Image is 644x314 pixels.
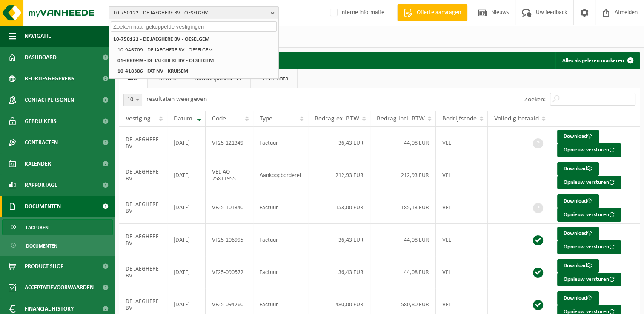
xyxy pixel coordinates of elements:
[113,37,209,42] strong: 10-750122 - DE JAEGHERE BV - OESELGEM
[206,256,253,288] td: VF25-090572
[167,191,206,224] td: [DATE]
[557,259,599,273] a: Download
[557,130,599,143] a: Download
[415,9,463,17] span: Offerte aanvragen
[117,69,188,74] strong: 10-418386 - FAT NV - KRUISEM
[370,224,436,256] td: 44,08 EUR
[124,94,142,106] span: 10
[25,256,63,277] span: Product Shop
[436,256,488,288] td: VEL
[111,21,277,32] input: Zoeken naar gekoppelde vestigingen
[25,132,58,153] span: Contracten
[113,7,267,20] span: 10-750122 - DE JAEGHERE BV - OESELGEM
[442,115,477,122] span: Bedrijfscode
[308,159,370,191] td: 212,93 EUR
[524,96,546,103] label: Zoeken:
[26,220,49,236] span: Facturen
[25,47,57,68] span: Dashboard
[308,256,370,288] td: 36,43 EUR
[126,115,151,122] span: Vestiging
[119,224,167,256] td: DE JAEGHERE BV
[123,94,142,106] span: 10
[370,191,436,224] td: 185,13 EUR
[377,115,425,122] span: Bedrag incl. BTW
[25,68,74,89] span: Bedrijfsgegevens
[557,273,621,286] button: Opnieuw versturen
[26,238,57,254] span: Documenten
[25,153,51,174] span: Kalender
[315,115,359,122] span: Bedrag ex. BTW
[25,277,94,298] span: Acceptatievoorwaarden
[557,162,599,176] a: Download
[212,115,226,122] span: Code
[397,4,467,21] a: Offerte aanvragen
[370,127,436,159] td: 44,08 EUR
[328,6,384,19] label: Interne informatie
[555,52,639,69] button: Alles als gelezen markeren
[2,237,113,254] a: Documenten
[167,256,206,288] td: [DATE]
[557,194,599,208] a: Download
[308,191,370,224] td: 153,00 EUR
[253,159,308,191] td: Aankoopborderel
[251,69,297,88] a: Creditnota
[494,115,539,122] span: Volledig betaald
[436,224,488,256] td: VEL
[119,191,167,224] td: DE JAEGHERE BV
[2,219,113,235] a: Facturen
[436,127,488,159] td: VEL
[557,143,621,157] button: Opnieuw versturen
[119,127,167,159] td: DE JAEGHERE BV
[370,256,436,288] td: 44,08 EUR
[174,115,192,122] span: Datum
[436,191,488,224] td: VEL
[25,26,51,47] span: Navigatie
[557,240,621,254] button: Opnieuw versturen
[557,176,621,189] button: Opnieuw versturen
[186,69,250,88] a: Aankoopborderel
[557,208,621,222] button: Opnieuw versturen
[25,196,61,217] span: Documenten
[253,224,308,256] td: Factuur
[146,96,207,103] label: resultaten weergeven
[308,224,370,256] td: 36,43 EUR
[260,115,272,122] span: Type
[25,174,57,196] span: Rapportage
[109,6,279,19] button: 10-750122 - DE JAEGHERE BV - OESELGEM
[436,159,488,191] td: VEL
[206,191,253,224] td: VF25-101340
[119,159,167,191] td: DE JAEGHERE BV
[557,291,599,305] a: Download
[557,227,599,240] a: Download
[308,127,370,159] td: 36,43 EUR
[253,256,308,288] td: Factuur
[167,127,206,159] td: [DATE]
[167,224,206,256] td: [DATE]
[253,127,308,159] td: Factuur
[253,191,308,224] td: Factuur
[206,159,253,191] td: VEL-AO-25811955
[206,224,253,256] td: VF25-106995
[25,111,57,132] span: Gebruikers
[370,159,436,191] td: 212,93 EUR
[117,58,214,63] strong: 01-000949 - DE JAEGHERE BV - OESELGEM
[119,256,167,288] td: DE JAEGHERE BV
[115,45,277,55] li: 10-946709 - DE JAEGHERE BV - OESELGEM
[148,69,186,88] a: Factuur
[167,159,206,191] td: [DATE]
[119,69,147,88] a: Alle
[25,89,74,111] span: Contactpersonen
[206,127,253,159] td: VF25-121349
